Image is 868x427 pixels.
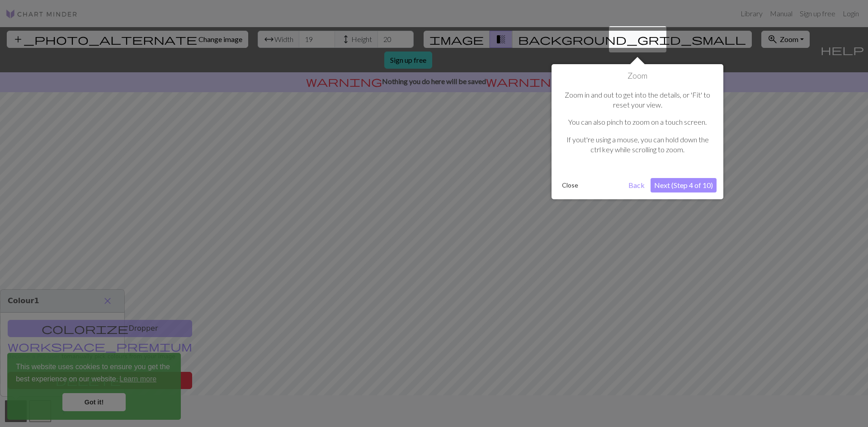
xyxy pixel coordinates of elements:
h1: Zoom [558,71,717,81]
div: Zoom [552,64,723,199]
button: Back [625,178,648,192]
button: Close [558,178,582,192]
button: Next (Step 4 of 10) [651,178,717,192]
p: If yout're using a mouse, you can hold down the ctrl key while scrolling to zoom. [563,135,712,155]
p: You can also pinch to zoom on a touch screen. [563,117,712,127]
p: Zoom in and out to get into the details, or 'Fit' to reset your view. [563,90,712,110]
